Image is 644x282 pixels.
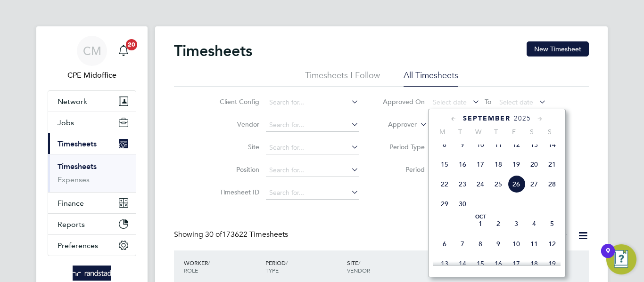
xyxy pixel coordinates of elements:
[525,175,543,193] span: 27
[543,155,561,173] span: 21
[489,136,507,153] span: 11
[48,214,136,234] button: Reports
[471,155,489,173] span: 17
[541,128,559,136] span: S
[126,39,137,50] span: 20
[374,120,417,129] label: Approver
[48,112,136,133] button: Jobs
[382,97,425,106] label: Approved On
[48,36,136,81] a: CMCPE Midoffice
[433,98,467,106] span: Select date
[58,241,98,250] span: Preferences
[489,255,507,273] span: 16
[525,155,543,173] span: 20
[182,254,263,279] div: WORKER
[525,255,543,273] span: 18
[489,235,507,253] span: 9
[436,195,454,213] span: 29
[543,136,561,153] span: 14
[48,91,136,112] button: Network
[174,41,252,60] h2: Timesheets
[471,136,489,153] span: 10
[523,128,541,136] span: S
[525,215,543,233] span: 4
[507,235,525,253] span: 10
[436,235,454,253] span: 6
[514,114,531,122] span: 2025
[469,128,487,136] span: W
[454,175,471,193] span: 23
[436,255,454,273] span: 13
[489,155,507,173] span: 18
[347,266,370,274] span: VENDOR
[433,128,451,136] span: M
[205,230,288,239] span: 173622 Timesheets
[404,70,458,87] li: All Timesheets
[507,155,525,173] span: 19
[114,36,133,66] a: 20
[507,175,525,193] span: 26
[471,215,489,219] span: Oct
[454,155,471,173] span: 16
[58,139,97,148] span: Timesheets
[263,254,345,279] div: PERIOD
[266,141,359,154] input: Search for...
[527,41,589,56] button: New Timesheet
[217,165,259,174] label: Position
[205,230,222,239] span: 30 of
[489,215,507,233] span: 2
[48,154,136,192] div: Timesheets
[471,235,489,253] span: 8
[454,235,471,253] span: 7
[451,128,469,136] span: T
[507,136,525,153] span: 12
[184,266,198,274] span: ROLE
[436,175,454,193] span: 22
[463,114,511,122] span: September
[471,215,489,233] span: 1
[471,255,489,273] span: 15
[507,255,525,273] span: 17
[507,215,525,233] span: 3
[174,230,290,240] div: Showing
[217,188,259,196] label: Timesheet ID
[265,266,279,274] span: TYPE
[58,162,97,171] a: Timesheets
[58,220,85,229] span: Reports
[48,235,136,256] button: Preferences
[543,255,561,273] span: 19
[305,70,380,87] li: Timesheets I Follow
[482,96,494,108] span: To
[48,193,136,213] button: Finance
[208,259,210,266] span: /
[58,199,84,208] span: Finance
[83,45,101,57] span: CM
[436,155,454,173] span: 15
[606,251,610,263] div: 9
[436,136,454,153] span: 8
[358,259,360,266] span: /
[543,215,561,233] span: 5
[505,128,523,136] span: F
[266,119,359,132] input: Search for...
[345,254,426,279] div: SITE
[58,118,74,127] span: Jobs
[454,136,471,153] span: 9
[73,266,112,281] img: randstad-logo-retina.png
[217,143,259,151] label: Site
[543,235,561,253] span: 12
[606,244,636,274] button: Open Resource Center, 9 new notifications
[266,164,359,177] input: Search for...
[454,255,471,273] span: 14
[217,97,259,106] label: Client Config
[487,128,505,136] span: T
[525,235,543,253] span: 11
[266,96,359,109] input: Search for...
[48,70,136,81] span: CPE Midoffice
[266,186,359,200] input: Search for...
[489,175,507,193] span: 25
[471,175,489,193] span: 24
[498,231,568,241] label: Approved
[58,97,87,106] span: Network
[543,175,561,193] span: 28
